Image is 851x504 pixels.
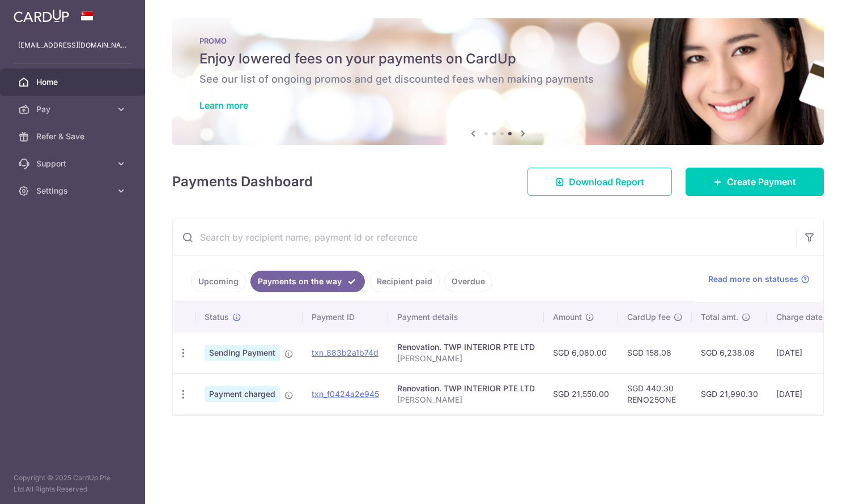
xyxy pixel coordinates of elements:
td: SGD 440.30 RENO25ONE [618,373,692,415]
iframe: Opens a widget where you can find more information [778,470,840,498]
img: Latest Promos banner [172,18,824,145]
th: Payment ID [303,302,388,332]
a: txn_883b2a1b74d [312,348,378,357]
span: Home [36,76,111,88]
span: Status [205,311,229,323]
span: Refer & Save [36,131,111,142]
p: [PERSON_NAME] [397,353,535,364]
th: Payment details [388,302,544,332]
p: PROMO [199,36,797,45]
a: Create Payment [686,168,824,196]
a: Overdue [444,271,492,292]
div: Renovation. TWP INTERIOR PTE LTD [397,341,535,353]
td: [DATE] [767,373,844,415]
p: [PERSON_NAME] [397,394,535,405]
a: Recipient paid [369,271,440,292]
p: [EMAIL_ADDRESS][DOMAIN_NAME] [18,40,127,51]
a: Read more on statuses [708,274,810,285]
span: Download Report [569,175,644,189]
a: Download Report [527,168,672,196]
a: Learn more [199,100,248,111]
td: SGD 6,238.08 [692,332,767,373]
span: Amount [553,311,582,323]
span: Settings [36,185,111,197]
a: txn_f0424a2e945 [312,389,379,399]
a: Payments on the way [250,271,365,292]
span: Support [36,158,111,169]
td: SGD 158.08 [618,332,692,373]
td: SGD 21,990.30 [692,373,767,415]
span: CardUp fee [627,311,670,323]
input: Search by recipient name, payment id or reference [173,219,796,255]
td: SGD 6,080.00 [544,332,618,373]
span: Create Payment [727,175,796,189]
a: Upcoming [191,271,246,292]
div: Renovation. TWP INTERIOR PTE LTD [397,383,535,394]
span: Total amt. [701,311,738,323]
h5: Enjoy lowered fees on your payments on CardUp [199,50,797,68]
span: Read more on statuses [708,274,798,285]
span: Pay [36,104,111,115]
h4: Payments Dashboard [172,172,313,192]
td: [DATE] [767,332,844,373]
span: Charge date [776,311,823,323]
h6: See our list of ongoing promos and get discounted fees when making payments [199,72,797,86]
img: CardUp [14,9,69,23]
span: Sending Payment [205,345,280,361]
span: Payment charged [205,386,280,402]
td: SGD 21,550.00 [544,373,618,415]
